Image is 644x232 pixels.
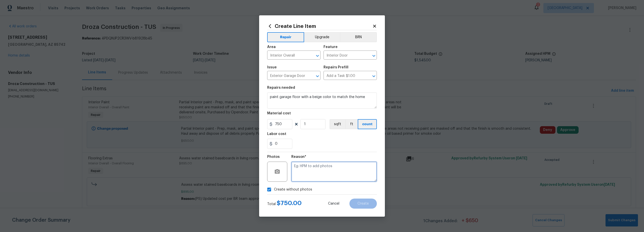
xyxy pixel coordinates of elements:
h5: Issue [267,66,277,69]
button: Cancel [320,199,347,209]
button: Open [370,73,377,80]
h5: Feature [324,45,338,49]
h5: Reason* [291,155,306,159]
h5: Repairs Prefill [324,66,348,69]
button: ft [345,119,358,129]
button: Open [370,52,377,59]
h5: Repairs needed [267,86,295,89]
button: Upgrade [304,32,340,42]
h5: Photos [267,155,280,159]
span: Create [357,202,369,206]
span: $ 750.00 [277,200,302,206]
h2: Create Line Item [267,23,372,29]
span: Cancel [328,202,339,206]
button: Open [314,73,321,80]
button: Repair [267,32,304,42]
h5: Area [267,45,276,49]
div: Total [267,201,302,207]
h5: Labor cost [267,132,286,136]
span: Create without photos [274,187,312,192]
button: BRN [340,32,377,42]
textarea: paint garage floor with a beige color to match the home [267,92,377,109]
button: count [358,119,377,129]
button: sqft [330,119,345,129]
button: Open [314,52,321,59]
button: Create [349,199,377,209]
h5: Material cost [267,112,291,115]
